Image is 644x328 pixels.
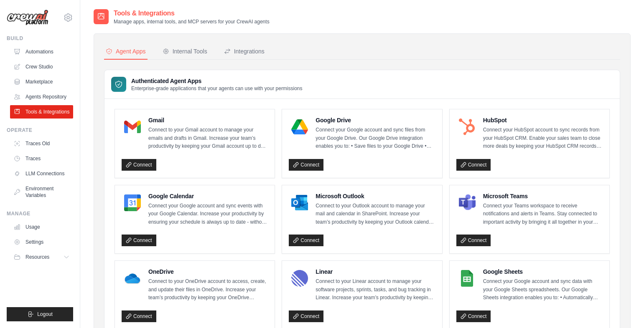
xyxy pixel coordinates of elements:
[124,194,141,211] img: Google Calendar Logo
[291,194,308,211] img: Microsoft Outlook Logo
[483,267,603,276] h4: Google Sheets
[148,116,268,124] h4: Gmail
[289,310,323,322] a: Connect
[222,44,266,60] button: Integrations
[224,47,265,56] div: Integrations
[289,159,323,171] a: Connect
[122,310,156,322] a: Connect
[10,167,73,180] a: LLM Connections
[316,267,435,276] h4: Linear
[10,137,73,150] a: Traces Old
[456,235,491,246] a: Connect
[148,267,268,276] h4: OneDrive
[37,311,53,318] span: Logout
[483,202,603,227] p: Connect your Teams workspace to receive notifications and alerts in Teams. Stay connected to impo...
[459,194,476,211] img: Microsoft Teams Logo
[316,278,435,302] p: Connect to your Linear account to manage your software projects, sprints, tasks, and bug tracking...
[131,77,303,85] h3: Authenticated Agent Apps
[459,119,476,135] img: HubSpot Logo
[10,235,73,249] a: Settings
[25,254,49,260] span: Resources
[10,182,73,202] a: Environment Variables
[10,45,73,58] a: Automations
[7,127,73,134] div: Operate
[316,202,435,227] p: Connect to your Outlook account to manage your mail and calendar in SharePoint. Increase your tea...
[10,90,73,103] a: Agents Repository
[10,105,73,119] a: Tools & Integrations
[483,192,603,200] h4: Microsoft Teams
[10,152,73,165] a: Traces
[291,270,308,287] img: Linear Logo
[148,278,268,302] p: Connect to your OneDrive account to access, create, and update their files in OneDrive. Increase ...
[122,159,156,171] a: Connect
[124,119,141,135] img: Gmail Logo
[161,44,209,60] button: Internal Tools
[7,210,73,217] div: Manage
[483,126,603,151] p: Connect your HubSpot account to sync records from your HubSpot CRM. Enable your sales team to clo...
[148,192,268,200] h4: Google Calendar
[316,192,435,200] h4: Microsoft Outlook
[106,47,146,56] div: Agent Apps
[456,310,491,322] a: Connect
[289,235,323,246] a: Connect
[114,18,270,25] p: Manage apps, internal tools, and MCP servers for your CrewAI agents
[291,119,308,135] img: Google Drive Logo
[7,307,73,321] button: Logout
[10,75,73,88] a: Marketplace
[10,220,73,234] a: Usage
[456,159,491,171] a: Connect
[483,278,603,302] p: Connect your Google account and sync data with your Google Sheets spreadsheets. Our Google Sheets...
[316,116,435,124] h4: Google Drive
[114,8,270,18] h2: Tools & Integrations
[10,60,73,73] a: Crew Studio
[122,235,156,246] a: Connect
[7,35,73,42] div: Build
[163,47,207,56] div: Internal Tools
[316,126,435,151] p: Connect your Google account and sync files from your Google Drive. Our Google Drive integration e...
[7,10,48,26] img: Logo
[148,126,268,151] p: Connect to your Gmail account to manage your emails and drafts in Gmail. Increase your team’s pro...
[459,270,476,287] img: Google Sheets Logo
[148,202,268,227] p: Connect your Google account and sync events with your Google Calendar. Increase your productivity...
[131,85,303,92] p: Enterprise-grade applications that your agents can use with your permissions
[483,116,603,124] h4: HubSpot
[10,250,73,264] button: Resources
[104,44,148,60] button: Agent Apps
[124,270,141,287] img: OneDrive Logo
